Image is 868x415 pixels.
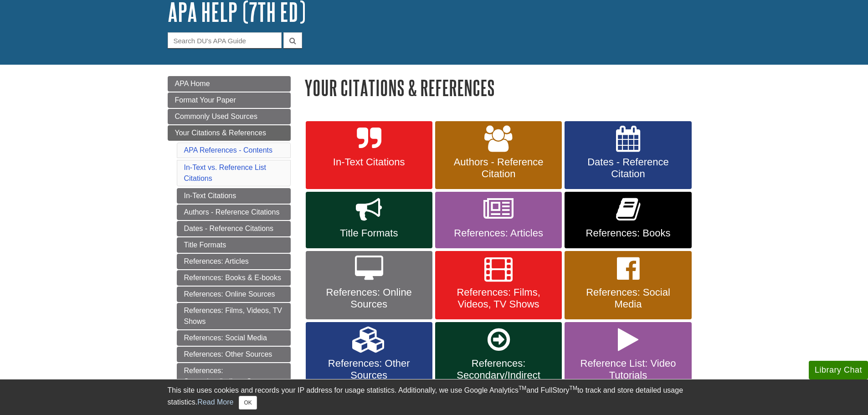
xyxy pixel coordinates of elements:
[168,76,291,92] a: APA Home
[442,227,555,239] span: References: Articles
[168,32,282,48] input: Search DU's APA Guide
[175,129,266,137] span: Your Citations & References
[809,361,868,379] button: Library Chat
[177,363,291,389] a: References: Secondary/Indirect Sources
[306,121,432,190] a: In-Text Citations
[313,156,426,168] span: In-Text Citations
[177,270,291,286] a: References: Books & E-books
[177,330,291,346] a: References: Social Media
[175,113,257,120] span: Commonly Used Sources
[177,303,291,329] a: References: Films, Videos, TV Shows
[168,125,291,141] a: Your Citations & References
[168,92,291,108] a: Format Your Paper
[304,76,701,99] h1: Your Citations & References
[306,322,432,402] a: References: Other Sources
[177,347,291,362] a: References: Other Sources
[565,322,691,402] a: Reference List: Video Tutorials
[435,322,562,402] a: References: Secondary/Indirect Sources
[565,121,691,190] a: Dates - Reference Citation
[306,192,432,248] a: Title Formats
[177,221,291,236] a: Dates - Reference Citations
[197,398,233,406] a: Read More
[435,121,562,190] a: Authors - Reference Citation
[313,287,426,310] span: References: Online Sources
[177,254,291,269] a: References: Articles
[519,385,526,391] sup: TM
[177,287,291,302] a: References: Online Sources
[168,385,701,410] div: This site uses cookies and records your IP address for usage statistics. Additionally, we use Goo...
[442,287,555,310] span: References: Films, Videos, TV Shows
[435,192,562,248] a: References: Articles
[177,188,291,204] a: In-Text Citations
[313,227,426,239] span: Title Formats
[175,80,210,87] span: APA Home
[184,164,267,182] a: In-Text vs. Reference List Citations
[571,156,684,180] span: Dates - Reference Citation
[571,227,684,239] span: References: Books
[565,251,691,319] a: References: Social Media
[565,192,691,248] a: References: Books
[175,96,236,104] span: Format Your Paper
[442,358,555,393] span: References: Secondary/Indirect Sources
[313,358,426,381] span: References: Other Sources
[168,109,291,124] a: Commonly Used Sources
[571,358,684,381] span: Reference List: Video Tutorials
[571,287,684,310] span: References: Social Media
[239,396,257,410] button: Close
[177,237,291,253] a: Title Formats
[442,156,555,180] span: Authors - Reference Citation
[435,251,562,319] a: References: Films, Videos, TV Shows
[184,146,272,154] a: APA References - Contents
[177,205,291,220] a: Authors - Reference Citations
[306,251,432,319] a: References: Online Sources
[570,385,577,391] sup: TM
